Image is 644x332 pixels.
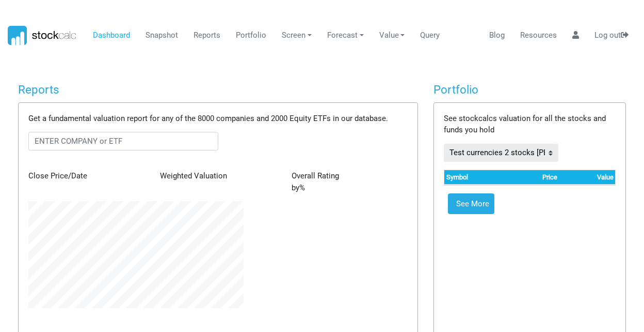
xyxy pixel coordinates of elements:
p: Get a fundamental valuation report for any of the 8000 companies and 2000 Equity ETFs in our data... [28,113,408,125]
input: ENTER COMPANY or ETF [28,132,218,150]
a: Log out [591,26,633,46]
a: Screen [278,26,316,46]
th: Price [504,170,559,185]
span: Overall Rating [292,171,339,180]
a: Snapshot [142,26,182,46]
h4: Reports [18,83,418,97]
a: Blog [486,26,509,46]
span: Weighted Valuation [160,171,227,180]
th: Value [559,170,616,185]
a: See More [448,193,495,214]
a: Reports [190,26,224,46]
p: See stockcalcs valuation for all the stocks and funds you hold [444,113,616,136]
a: Resources [517,26,561,46]
div: by % [284,170,415,193]
span: Close Price/Date [28,171,87,180]
a: Dashboard [89,26,134,46]
a: Forecast [323,26,367,46]
h4: Portfolio [433,83,626,97]
a: Value [375,26,409,46]
th: Symbol [444,170,504,185]
a: Query [416,26,444,46]
a: Portfolio [232,26,270,46]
